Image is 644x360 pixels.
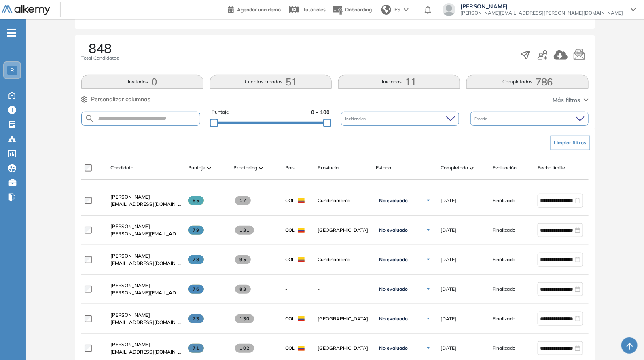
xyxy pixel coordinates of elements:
[188,226,204,235] span: 79
[110,312,150,318] span: [PERSON_NAME]
[379,197,408,204] span: No evaluado
[441,256,456,263] span: [DATE]
[298,316,305,321] img: COL
[2,5,50,15] img: Logo
[492,227,515,234] span: Finalizado
[441,286,456,293] span: [DATE]
[110,230,182,237] span: [PERSON_NAME][EMAIL_ADDRESS][DOMAIN_NAME]
[89,42,112,55] span: 848
[235,285,251,294] span: 83
[235,196,251,205] span: 17
[460,3,623,10] span: [PERSON_NAME]
[394,6,400,13] span: ES
[91,95,150,104] span: Personalizar columnas
[298,257,305,262] img: COL
[311,108,330,116] span: 0 - 100
[492,164,517,172] span: Evaluación
[235,255,251,264] span: 95
[110,253,150,259] span: [PERSON_NAME]
[235,344,254,353] span: 102
[85,114,95,124] img: SEARCH_ALT
[188,164,205,172] span: Puntaje
[81,55,119,62] span: Total Candidatos
[426,228,431,233] img: Ícono de flecha
[210,75,332,89] button: Cuentas creadas51
[10,67,14,74] span: R
[441,197,456,204] span: [DATE]
[492,256,515,263] span: Finalizado
[285,286,287,293] span: -
[318,286,369,293] span: -
[233,164,257,172] span: Proctoring
[475,116,489,122] span: Estado
[318,256,369,263] span: Cundinamarca
[188,285,204,294] span: 76
[110,319,182,326] span: [EMAIL_ADDRESS][DOMAIN_NAME]
[441,227,456,234] span: [DATE]
[110,252,182,260] a: [PERSON_NAME]
[110,164,133,172] span: Candidato
[376,164,391,172] span: Estado
[492,286,515,293] span: Finalizado
[318,197,369,204] span: Cundinamarca
[318,345,369,352] span: [GEOGRAPHIC_DATA]
[379,286,408,292] span: No evaluado
[426,287,431,292] img: Ícono de flecha
[188,196,204,205] span: 85
[538,164,565,172] span: Fecha límite
[285,345,295,352] span: COL
[285,256,295,263] span: COL
[110,260,182,267] span: [EMAIL_ADDRESS][DOMAIN_NAME]
[379,345,408,352] span: No evaluado
[235,314,254,323] span: 130
[298,198,305,203] img: COL
[426,257,431,262] img: Ícono de flecha
[426,198,431,203] img: Ícono de flecha
[318,315,369,322] span: [GEOGRAPHIC_DATA]
[81,75,203,89] button: Invitados0
[492,197,515,204] span: Finalizado
[285,164,295,172] span: País
[188,314,204,323] span: 73
[212,108,229,116] span: Puntaje
[228,4,281,14] a: Agendar una demo
[110,201,182,208] span: [EMAIL_ADDRESS][DOMAIN_NAME]
[332,1,372,19] button: Onboarding
[110,282,150,288] span: [PERSON_NAME]
[338,75,460,89] button: Iniciadas11
[441,315,456,322] span: [DATE]
[81,95,150,104] button: Personalizar columnas
[110,223,182,230] a: [PERSON_NAME]
[318,227,369,234] span: [GEOGRAPHIC_DATA]
[110,223,150,229] span: [PERSON_NAME]
[110,341,150,347] span: [PERSON_NAME]
[235,226,254,235] span: 131
[470,112,589,126] div: Estado
[553,96,589,104] button: Más filtros
[110,341,182,348] a: [PERSON_NAME]
[237,6,281,13] span: Agendar una demo
[110,282,182,289] a: [PERSON_NAME]
[298,346,305,351] img: COL
[404,8,409,11] img: arrow
[110,193,182,201] a: [PERSON_NAME]
[303,6,326,13] span: Tutoriales
[188,344,204,353] span: 71
[285,227,295,234] span: COL
[188,255,204,264] span: 78
[379,256,408,263] span: No evaluado
[492,345,515,352] span: Finalizado
[110,311,182,319] a: [PERSON_NAME]
[470,167,474,169] img: [missing "en.ARROW_ALT" translation]
[551,136,590,150] button: Limpiar filtros
[110,289,182,296] span: [PERSON_NAME][EMAIL_ADDRESS][DOMAIN_NAME]
[345,6,372,13] span: Onboarding
[341,112,459,126] div: Incidencias
[207,167,211,169] img: [missing "en.ARROW_ALT" translation]
[460,10,623,16] span: [PERSON_NAME][EMAIL_ADDRESS][PERSON_NAME][DOMAIN_NAME]
[259,167,263,169] img: [missing "en.ARROW_ALT" translation]
[381,5,391,15] img: world
[466,75,588,89] button: Completadas786
[379,227,408,233] span: No evaluado
[285,197,295,204] span: COL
